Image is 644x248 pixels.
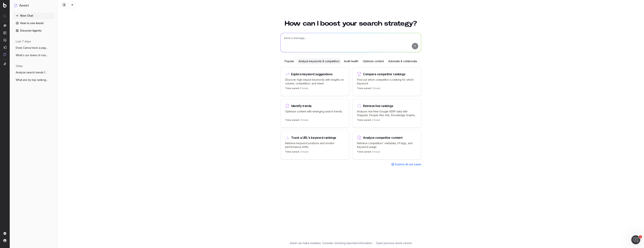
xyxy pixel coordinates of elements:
p: Analyze real-time Google SERP data with Snippets, People Also Ask, Knowledge Graphs... [357,110,417,117]
a: Explore all use cases [391,162,421,166]
img: Analytics [3,24,6,27]
p: Optimize content with emerging search trends. [285,110,345,117]
div: Automate & collaborate [386,58,419,64]
img: Botify logo [3,3,7,8]
div: Audit health [342,58,361,64]
span: Does Canva have a page exist and rank fo [16,46,49,50]
a: Discover Agents [13,28,55,34]
button: Assist [14,3,53,8]
span: 1 [639,235,642,238]
span: Time saved: [357,87,372,90]
span: last 7 days [16,40,31,43]
div: Identify trends [291,104,312,107]
p: Discover high-impact keywords with insights on volume, competition, and intent. [285,78,345,85]
img: Studio [3,46,6,49]
a: How to use Assist [13,20,55,26]
img: Assist [14,4,18,7]
span: Time saved: [285,87,300,90]
div: Explore keyword suggestions [291,73,332,76]
img: My account [3,239,6,242]
p: Find out which competitor is ranking for which keyword. [357,78,417,85]
p: 3 hours [357,87,380,91]
span: What are my top ranking pages? [16,78,49,82]
img: Setting [3,232,6,235]
button: Analyze search trends for: ai image gene [13,69,55,75]
button: What are my top ranking pages? [13,77,55,83]
button: New Chat [13,13,55,19]
h1: Assist [19,3,29,8]
div: Optimize content [361,58,386,64]
p: Assist can make mistakes. Consider checking important information. [290,241,373,245]
span: Explore all use cases [395,162,421,166]
a: Open previous Assist version [376,241,412,245]
span: older [16,64,23,68]
iframe: Intercom live chat [631,235,640,244]
div: Track a URL's keyword rankings [291,136,336,139]
p: Retrieve keyword positions and monitor performance shifts. [285,141,345,149]
div: Analyze competitor content [363,136,402,139]
h1: How can I boost your search strategy? [280,20,421,27]
p: Retrieve competitors' metadata, H1 tags, and keyword usage. [357,141,417,149]
button: Does Canva have a page exist and rank fo [13,45,55,51]
p: 2 hours [357,119,380,123]
img: Switch project [4,63,6,65]
p: 3 hours [285,150,309,155]
div: Compare competitor rankings [363,73,405,76]
span: Time saved: [357,150,372,153]
img: Assist [3,53,6,56]
p: 5 hours [285,87,308,91]
span: Time saved: [285,150,300,153]
img: Intelligence [3,31,6,34]
span: Analyze search trends for: ai image gene [16,71,49,74]
span: Time saved: [285,119,300,121]
button: What's our share of voice on ChatGPT for [13,52,55,58]
div: Retrieve live rankings [363,104,393,107]
span: What's our share of voice on ChatGPT for [16,53,49,57]
div: Popular [282,58,296,64]
img: Activation [3,38,6,42]
p: 3 hours [285,119,309,123]
span: Time saved: [357,119,372,121]
p: 4 hours [357,150,380,155]
div: Analyze keywords & competitors [296,58,342,64]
